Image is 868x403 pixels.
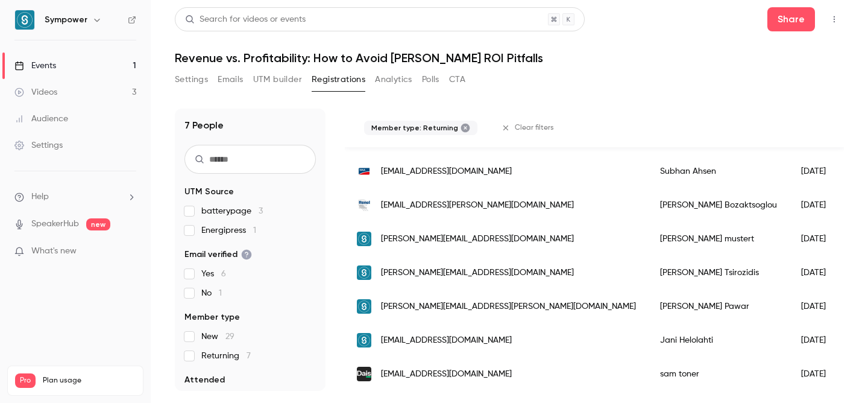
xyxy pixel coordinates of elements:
[381,334,512,347] span: [EMAIL_ADDRESS][DOMAIN_NAME]
[422,70,439,89] button: Polls
[648,290,789,323] div: [PERSON_NAME] Pawar
[648,154,789,188] div: Subhan Ahsen
[449,70,465,89] button: CTA
[184,311,240,323] span: Member type
[218,70,243,89] button: Emails
[201,224,256,236] span: Energipress
[185,13,306,26] div: Search for videos or events
[253,226,256,235] span: 1
[357,299,371,314] img: sympower.net
[648,222,789,256] div: [PERSON_NAME] mustert
[175,51,844,65] h1: Revenue vs. Profitability: How to Avoid [PERSON_NAME] ROI Pitfalls
[14,139,63,151] div: Settings
[461,123,470,133] button: Remove "Returning member" from selected filters
[31,191,49,203] span: Help
[122,246,136,257] iframe: Noticeable Trigger
[497,118,561,138] button: Clear filters
[201,268,226,280] span: Yes
[789,357,851,391] div: [DATE]
[357,232,371,246] img: sympower.net
[253,70,302,89] button: UTM builder
[14,113,68,125] div: Audience
[789,188,851,222] div: [DATE]
[789,323,851,357] div: [DATE]
[371,123,458,133] span: Member type: Returning
[86,218,110,230] span: new
[15,10,34,30] img: Sympower
[357,198,371,212] img: renel.gr
[15,373,36,388] span: Pro
[184,249,252,261] span: Email verified
[175,70,208,89] button: Settings
[31,218,79,230] a: SpeakerHub
[375,70,412,89] button: Analytics
[201,205,263,217] span: batterypage
[201,287,222,299] span: No
[789,222,851,256] div: [DATE]
[767,7,815,31] button: Share
[648,323,789,357] div: Jani Helolahti
[43,376,136,386] span: Plan usage
[184,186,234,198] span: UTM Source
[247,352,251,360] span: 7
[357,265,371,280] img: sympower.net
[31,245,77,258] span: What's new
[45,14,87,26] h6: Sympower
[357,333,371,347] img: sympower.net
[259,207,263,215] span: 3
[312,70,365,89] button: Registrations
[381,199,574,212] span: [EMAIL_ADDRESS][PERSON_NAME][DOMAIN_NAME]
[357,164,371,179] img: sma.de
[381,267,574,279] span: [PERSON_NAME][EMAIL_ADDRESS][DOMAIN_NAME]
[381,300,636,313] span: [PERSON_NAME][EMAIL_ADDRESS][PERSON_NAME][DOMAIN_NAME]
[381,233,574,246] span: [PERSON_NAME][EMAIL_ADDRESS][DOMAIN_NAME]
[381,165,512,178] span: [EMAIL_ADDRESS][DOMAIN_NAME]
[201,350,251,362] span: Returning
[14,86,57,98] div: Videos
[14,191,136,203] li: help-dropdown-opener
[221,270,226,278] span: 6
[219,289,222,297] span: 1
[14,60,56,72] div: Events
[789,290,851,323] div: [DATE]
[648,256,789,290] div: [PERSON_NAME] Tsirozidis
[648,357,789,391] div: sam toner
[789,154,851,188] div: [DATE]
[381,368,512,381] span: [EMAIL_ADDRESS][DOMAIN_NAME]
[789,256,851,290] div: [DATE]
[648,188,789,222] div: [PERSON_NAME] Bozaktsoglou
[225,332,234,341] span: 29
[357,367,371,381] img: daisenergy.com
[184,118,224,133] h1: 7 People
[515,123,554,133] span: Clear filters
[201,331,234,343] span: New
[184,374,225,386] span: Attended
